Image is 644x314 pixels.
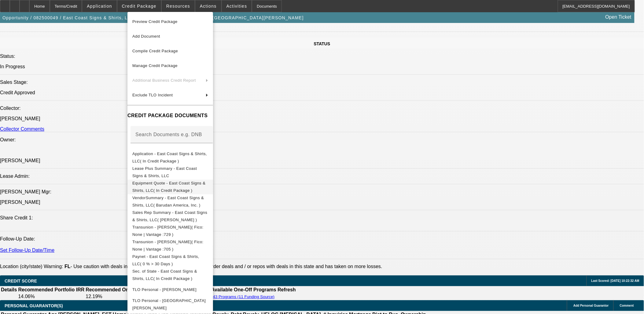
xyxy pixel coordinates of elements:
[132,210,207,222] span: Sales Rep Summary - East Coast Signs & Shirts, LLC( [PERSON_NAME] )
[132,166,197,178] span: Lease Plus Summary - East Coast Signs & Shirts, LLC
[127,223,213,238] button: Transunion - Dawson, Scott( Fico: None | Vantage :729 )
[127,282,213,297] button: TLO Personal - Dawson, Scott
[127,150,213,165] button: Application - East Coast Signs & Shirts, LLC( In Credit Package )
[127,112,213,119] h4: CREDIT PACKAGE DOCUMENTS
[127,253,213,267] button: Paynet - East Coast Signs & Shirts, LLC( 0 % > 30 Days )
[132,195,204,207] span: VendorSummary - East Coast Signs & Shirts, LLC( Barudan America, Inc. )
[132,269,197,281] span: Sec. of State - East Coast Signs & Shirts, LLC( In Credit Package )
[127,267,213,282] button: Sec. of State - East Coast Signs & Shirts, LLC( In Credit Package )
[127,209,213,223] button: Sales Rep Summary - East Coast Signs & Shirts, LLC( Bush, Dante )
[127,179,213,194] button: Equipment Quote - East Coast Signs & Shirts, LLC( In Credit Package )
[132,225,204,237] span: Transunion - [PERSON_NAME]( Fico: None | Vantage :729 )
[132,239,204,251] span: Transunion - [PERSON_NAME]( Fico: None | Vantage :705 )
[127,238,213,253] button: Transunion - Dawson, Lissa( Fico: None | Vantage :705 )
[132,19,178,24] span: Preview Credit Package
[132,151,207,163] span: Application - East Coast Signs & Shirts, LLC( In Credit Package )
[132,254,199,266] span: Paynet - East Coast Signs & Shirts, LLC( 0 % > 30 Days )
[132,287,197,292] span: TLO Personal - [PERSON_NAME]
[132,49,178,53] span: Compile Credit Package
[132,181,205,193] span: Equipment Quote - East Coast Signs & Shirts, LLC( In Credit Package )
[127,194,213,209] button: VendorSummary - East Coast Signs & Shirts, LLC( Barudan America, Inc. )
[127,165,213,179] button: Lease Plus Summary - East Coast Signs & Shirts, LLC
[132,34,160,39] span: Add Document
[132,93,173,97] span: Exclude TLO Incident
[135,132,202,137] mat-label: Search Documents e.g. DNB
[132,63,178,68] span: Manage Credit Package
